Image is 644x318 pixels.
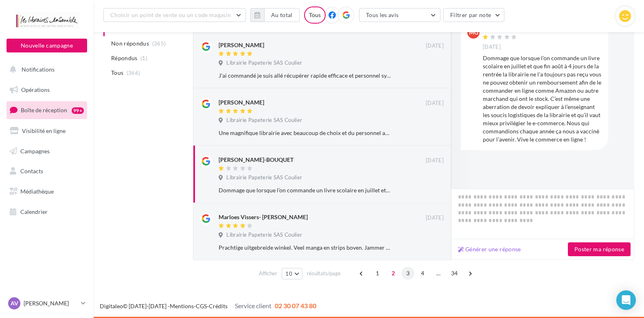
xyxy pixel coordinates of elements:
[21,86,50,93] span: Opérations
[110,11,231,18] span: Choisir un point de vente ou un code magasin
[7,39,87,52] button: Nouvelle campagne
[235,302,272,309] span: Service client
[21,107,67,113] span: Boîte de réception
[426,157,444,164] span: [DATE]
[111,69,123,77] span: Tous
[219,213,308,221] div: Marloes Vissers- [PERSON_NAME]
[226,231,302,239] span: Librairie Papeterie SAS Coulier
[416,267,429,280] span: 4
[140,55,147,61] span: (1)
[5,203,89,220] a: Calendrier
[285,270,292,277] span: 10
[103,8,246,22] button: Choisir un point de vente ou un code magasin
[196,303,207,309] a: CGS
[219,156,294,164] div: [PERSON_NAME]-BOUQUET
[152,40,166,47] span: (365)
[250,8,300,22] button: Au total
[387,267,400,280] span: 2
[5,143,89,160] a: Campagnes
[426,100,444,107] span: [DATE]
[111,54,138,62] span: Répondus
[226,174,302,181] span: Librairie Papeterie SAS Coulier
[20,188,54,195] span: Médiathèque
[483,54,602,144] div: Dommage que lorsque l’on commande un livre scolaire en juillet et que fin août à 4 jours de la re...
[7,296,87,311] a: AV [PERSON_NAME]
[219,244,391,252] div: Prachtige uitgebreide winkel. Veel manga en strips boven. Jammer dat er zo weinig tot geen [PERSO...
[483,44,501,51] span: [DATE]
[5,81,89,98] a: Opérations
[22,66,55,73] span: Notifications
[219,72,391,80] div: J'ai commandé je suis allé récupérer rapide efficace et personnel sympa je recommande
[5,122,89,139] a: Visibilité en ligne
[426,42,444,50] span: [DATE]
[226,59,302,67] span: Librairie Papeterie SAS Coulier
[5,61,85,78] button: Notifications
[20,168,43,174] span: Contacts
[219,98,264,107] div: [PERSON_NAME]
[100,303,316,309] span: © [DATE]-[DATE] - - -
[22,127,66,134] span: Visibilité en ligne
[366,11,399,18] span: Tous les avis
[275,302,316,309] span: 02 30 07 43 80
[170,303,194,309] a: Mentions
[282,268,302,279] button: 10
[219,129,391,137] div: Une magnifique librairie avec beaucoup de choix et du personnel accueillant et de bon conseil. Je...
[209,303,228,309] a: Crédits
[469,28,478,37] span: MG
[483,26,558,32] div: [PERSON_NAME]-BOUQUET
[426,214,444,222] span: [DATE]
[11,299,18,307] span: AV
[127,70,140,76] span: (366)
[5,163,89,180] a: Contacts
[448,267,461,280] span: 34
[100,303,123,309] a: Digitaleo
[5,183,89,200] a: Médiathèque
[359,8,440,22] button: Tous les avis
[219,186,391,194] div: Dommage que lorsque l’on commande un livre scolaire en juillet et que fin août à 4 jours de la re...
[443,8,505,22] button: Filtrer par note
[72,107,84,114] div: 99+
[401,267,414,280] span: 3
[20,147,50,154] span: Campagnes
[111,39,149,48] span: Non répondus
[20,208,48,215] span: Calendrier
[226,117,302,124] span: Librairie Papeterie SAS Coulier
[219,41,264,49] div: [PERSON_NAME]
[371,267,384,280] span: 1
[304,7,326,24] div: Tous
[5,101,89,119] a: Boîte de réception99+
[264,8,300,22] button: Au total
[616,290,636,310] div: Open Intercom Messenger
[455,244,524,254] button: Générer une réponse
[307,270,341,277] span: résultats/page
[259,270,277,277] span: Afficher
[432,267,445,280] span: ...
[568,242,631,256] button: Poster ma réponse
[24,299,78,307] p: [PERSON_NAME]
